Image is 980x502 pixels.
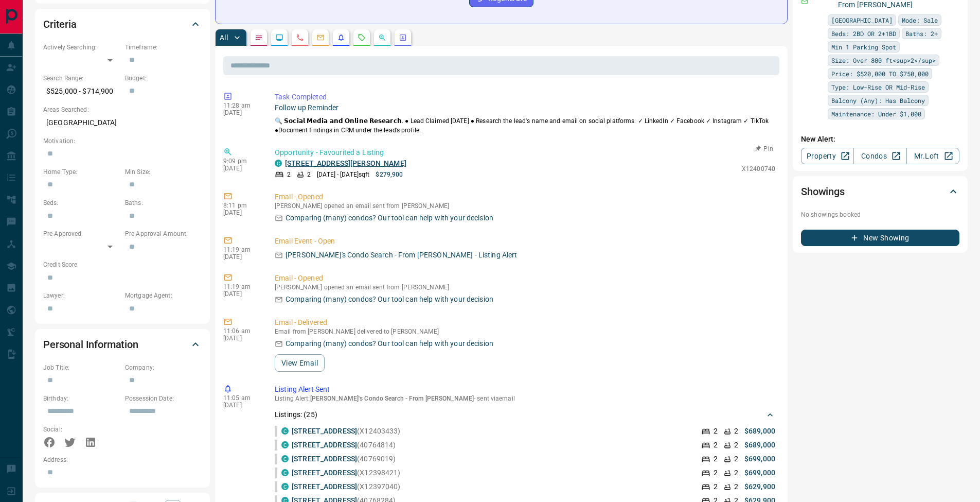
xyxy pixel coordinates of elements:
p: $525,000 - $714,900 [43,83,120,100]
div: condos.ca [281,483,289,490]
p: Areas Searched: [43,105,202,114]
p: Listings: ( 25 ) [275,409,317,420]
svg: Calls [296,33,304,42]
button: View Email [275,354,325,372]
svg: Emails [316,33,325,42]
p: [DATE] [223,335,259,342]
a: Mr.Loft [906,148,959,164]
h2: Criteria [43,16,77,32]
p: $629,900 [744,481,775,492]
a: [STREET_ADDRESS] [292,441,357,449]
p: [DATE] [223,402,259,409]
p: Comparing (many) condos? Our tool can help with your decision [286,294,493,305]
button: Pin [750,144,779,153]
button: New Showing [801,230,959,246]
a: [STREET_ADDRESS] [292,427,357,435]
p: (X12397040) [292,481,401,492]
p: Email Event - Open [275,236,775,247]
p: 11:19 am [223,283,259,290]
span: Beds: 2BD OR 2+1BD [831,28,896,39]
p: Actively Searching: [43,43,120,52]
p: (40764814) [292,440,396,451]
p: Mortgage Agent: [125,291,202,300]
p: Email - Delivered [275,317,775,328]
p: Company: [125,363,202,372]
p: [PERSON_NAME] opened an email sent from [PERSON_NAME] [275,202,775,210]
p: [DATE] [223,165,259,172]
p: Task Completed [275,92,775,102]
span: [PERSON_NAME]'s Condo Search - From [PERSON_NAME] [310,395,474,402]
p: (40769019) [292,454,396,464]
div: Showings [801,179,959,204]
p: [PERSON_NAME]'s Condo Search - From [PERSON_NAME] - Listing Alert [286,250,518,261]
a: Property [801,148,854,164]
span: Maintenance: Under $1,000 [831,109,921,119]
p: 2 [307,170,311,179]
p: [DATE] - [DATE] sqft [317,170,369,179]
p: 2 [287,170,291,179]
p: 11:19 am [223,246,259,253]
p: 11:28 am [223,102,259,109]
p: Email from [PERSON_NAME] delivered to [PERSON_NAME] [275,328,775,335]
span: Balcony (Any): Has Balcony [831,95,925,106]
div: Listings: (25) [275,405,775,424]
p: [DATE] [223,209,259,216]
p: 2 [734,468,738,478]
p: Opportunity - Favourited a Listing [275,147,775,158]
p: Address: [43,455,202,464]
svg: Lead Browsing Activity [275,33,283,42]
p: Listing Alert : - sent via email [275,395,775,402]
a: [STREET_ADDRESS] [292,482,357,491]
p: (X12403433) [292,426,401,437]
p: $689,000 [744,440,775,451]
a: [STREET_ADDRESS] [292,469,357,477]
span: Baths: 2+ [905,28,938,39]
div: Personal Information [43,332,202,357]
p: Timeframe: [125,43,202,52]
p: Social: [43,425,120,434]
svg: Opportunities [378,33,386,42]
p: Pre-Approved: [43,229,120,238]
span: Min 1 Parking Spot [831,42,896,52]
h2: Showings [801,183,845,200]
div: condos.ca [281,441,289,448]
p: 2 [714,426,718,437]
p: 9:09 pm [223,158,259,165]
span: Mode: Sale [902,15,938,25]
p: Search Range: [43,74,120,83]
p: 2 [734,426,738,437]
p: Email - Opened [275,273,775,284]
p: Possession Date: [125,394,202,403]
p: 2 [714,468,718,478]
p: $699,000 [744,454,775,464]
p: Listing Alert Sent [275,384,775,395]
p: 2 [714,440,718,451]
div: Criteria [43,12,202,37]
p: $689,000 [744,426,775,437]
p: Beds: [43,198,120,207]
div: condos.ca [281,455,289,462]
p: Home Type: [43,167,120,177]
a: Condos [853,148,906,164]
p: [DATE] [223,253,259,261]
p: All [220,34,228,41]
p: Budget: [125,74,202,83]
p: 11:05 am [223,394,259,402]
div: condos.ca [275,160,282,167]
p: Motivation: [43,136,202,146]
p: 🔍 𝗦𝗼𝗰𝗶𝗮𝗹 𝗠𝗲𝗱𝗶𝗮 𝗮𝗻𝗱 𝗢𝗻𝗹𝗶𝗻𝗲 𝗥𝗲𝘀𝗲𝗮𝗿𝗰𝗵. ● Lead Claimed [DATE] ● Research the lead's name and email on... [275,116,775,135]
p: [GEOGRAPHIC_DATA] [43,114,202,131]
p: 2 [714,481,718,492]
p: Follow up Reminder [275,102,775,113]
p: 2 [714,454,718,464]
p: Comparing (many) condos? Our tool can help with your decision [286,213,493,223]
p: [DATE] [223,109,259,116]
p: Comparing (many) condos? Our tool can help with your decision [286,338,493,349]
p: [PERSON_NAME] opened an email sent from [PERSON_NAME] [275,284,775,291]
span: Type: Low-Rise OR Mid-Rise [831,82,925,92]
p: [DATE] [223,290,259,298]
p: Min Size: [125,167,202,177]
p: 2 [734,481,738,492]
p: 8:11 pm [223,202,259,209]
p: X12400740 [742,164,775,174]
